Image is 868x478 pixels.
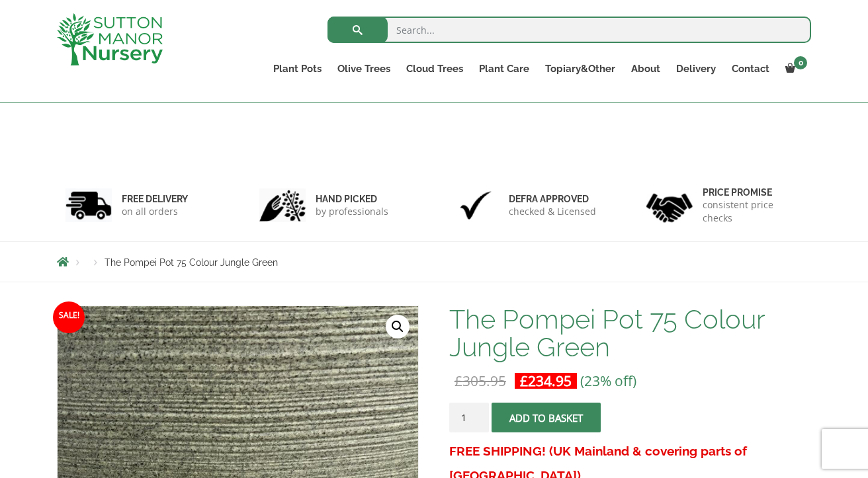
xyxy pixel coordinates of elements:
span: £ [520,372,528,390]
span: The Pompei Pot 75 Colour Jungle Green [105,257,278,268]
span: Sale! [53,301,85,333]
a: Topiary&Other [537,60,623,78]
h6: FREE DELIVERY [122,193,188,205]
a: 0 [777,60,811,78]
h6: Price promise [703,186,803,198]
button: Add to basket [492,403,601,432]
h6: hand picked [316,193,388,205]
a: Contact [724,60,777,78]
bdi: 234.95 [520,372,572,390]
img: 1.jpg [65,188,112,222]
a: Plant Pots [265,60,329,78]
input: Product quantity [449,403,489,432]
span: (23% off) [580,372,636,390]
h1: The Pompei Pot 75 Colour Jungle Green [449,305,811,361]
img: logo [57,13,163,65]
a: View full-screen image gallery [386,315,410,339]
a: About [623,60,668,78]
img: 2.jpg [259,188,306,222]
a: Delivery [668,60,724,78]
input: Search... [327,17,811,43]
p: consistent price checks [703,198,803,225]
h6: Defra approved [509,193,596,205]
a: Olive Trees [329,60,398,78]
nav: Breadcrumbs [57,257,811,267]
img: 4.jpg [646,185,693,225]
span: £ [455,372,462,390]
img: 3.jpg [453,188,499,222]
p: on all orders [122,205,188,218]
p: by professionals [316,205,388,218]
a: Cloud Trees [398,60,471,78]
span: 0 [794,56,807,69]
bdi: 305.95 [455,372,506,390]
a: Plant Care [471,60,537,78]
p: checked & Licensed [509,205,596,218]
